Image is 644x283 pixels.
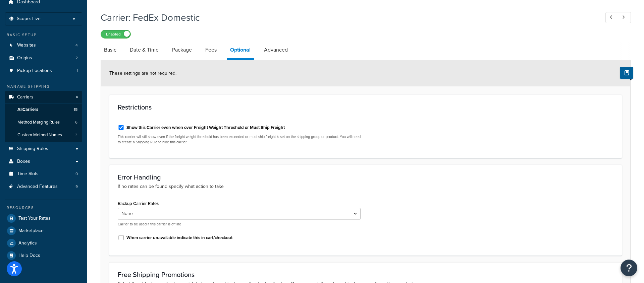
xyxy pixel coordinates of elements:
[17,132,62,138] span: Custom Method Names
[17,55,32,61] span: Origins
[621,260,637,276] button: Open Resource Center
[5,116,82,129] li: Method Merging Rules
[76,68,78,74] span: 1
[5,168,82,180] a: Time Slots0
[5,65,82,77] li: Pickup Locations
[5,212,82,224] a: Test Your Rates
[75,55,78,61] span: 2
[618,12,631,23] a: Next Record
[17,43,36,48] span: Websites
[75,171,78,177] span: 0
[73,107,77,113] span: 15
[5,39,82,52] a: Websites4
[5,103,82,116] a: AllCarriers15
[17,159,30,164] span: Boxes
[5,181,82,193] li: Advanced Features
[118,103,613,111] h3: Restrictions
[227,42,254,60] a: Optional
[75,132,77,138] span: 3
[118,183,613,190] p: If no rates can be found specify what action to take
[17,120,60,125] span: Method Merging Rules
[17,107,38,113] span: All Carriers
[17,68,52,74] span: Pickup Locations
[5,91,82,142] li: Carriers
[17,146,48,152] span: Shipping Rules
[101,30,130,38] label: Enabled
[5,143,82,155] a: Shipping Rules
[17,94,34,100] span: Carriers
[17,184,58,190] span: Advanced Features
[109,70,176,77] span: These settings are not required.
[75,120,77,125] span: 6
[605,12,619,23] a: Previous Record
[5,129,82,141] li: Custom Method Names
[101,11,593,24] h1: Carrier: FedEx Domestic
[118,271,613,278] h3: Free Shipping Promotions
[118,222,361,227] p: Carrier to be used if this carrier is offline
[5,250,82,262] a: Help Docs
[5,91,82,103] a: Carriers
[5,39,82,52] li: Websites
[18,253,40,259] span: Help Docs
[202,42,220,58] a: Fees
[17,171,39,177] span: Time Slots
[5,52,82,64] a: Origins2
[118,173,613,181] h3: Error Handling
[126,125,285,131] label: Show this Carrier even when over Freight Weight Threshold or Must Ship Freight
[5,65,82,77] a: Pickup Locations1
[5,129,82,141] a: Custom Method Names3
[101,42,120,58] a: Basic
[75,184,78,190] span: 9
[118,134,361,145] p: This carrier will still show even if the freight weight threshold has been exceeded or must ship ...
[75,43,78,48] span: 4
[5,155,82,168] a: Boxes
[5,168,82,180] li: Time Slots
[5,84,82,89] div: Manage Shipping
[118,201,159,206] label: Backup Carrier Rates
[5,205,82,211] div: Resources
[18,228,44,234] span: Marketplace
[169,42,195,58] a: Package
[5,32,82,38] div: Basic Setup
[5,116,82,129] a: Method Merging Rules6
[17,16,41,22] span: Scope: Live
[126,42,162,58] a: Date & Time
[5,225,82,237] a: Marketplace
[261,42,291,58] a: Advanced
[5,52,82,64] li: Origins
[5,237,82,249] a: Analytics
[18,240,37,246] span: Analytics
[126,235,232,241] label: When carrier unavailable indicate this in cart/checkout
[620,67,633,79] button: Show Help Docs
[18,216,51,221] span: Test Your Rates
[5,181,82,193] a: Advanced Features9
